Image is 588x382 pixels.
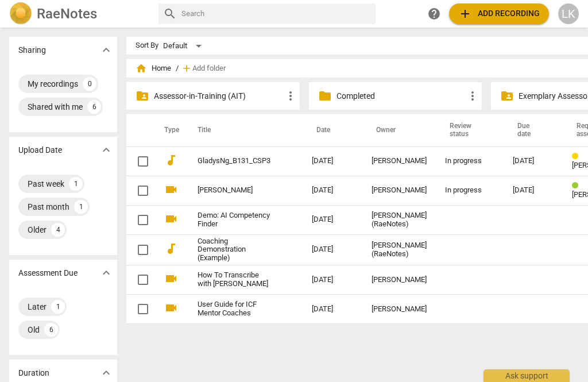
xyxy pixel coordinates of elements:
span: home [136,63,147,74]
a: GladysNg_B131_CSP3 [198,157,270,165]
td: [DATE] [303,234,362,265]
span: search [163,7,177,21]
div: 1 [69,177,83,191]
input: Search [181,5,371,23]
button: Show more [98,41,115,59]
div: Past month [28,201,69,213]
span: expand_more [99,43,113,57]
span: Home [136,63,171,74]
button: Upload [449,3,549,24]
span: add [181,63,192,74]
a: LogoRaeNotes [9,2,149,25]
span: videocam [164,272,178,285]
span: folder_shared [500,89,514,103]
div: [DATE] [513,157,554,165]
p: Assessment Due [18,267,78,279]
span: videocam [164,301,178,315]
span: expand_more [99,266,113,280]
div: [PERSON_NAME] [372,276,427,284]
div: Later [28,301,47,312]
div: 1 [51,300,65,314]
span: videocam [164,183,178,196]
div: [PERSON_NAME] (RaeNotes) [372,241,427,258]
div: 4 [51,223,65,237]
span: audiotrack [164,242,178,256]
td: [DATE] [303,205,362,234]
div: [DATE] [513,186,554,195]
div: In progress [445,157,494,165]
div: Ask support [483,369,570,382]
p: Sharing [18,44,46,56]
div: [PERSON_NAME] [372,157,427,165]
span: add [458,7,472,21]
div: 6 [87,100,101,114]
span: / [176,64,179,73]
span: help [427,7,441,21]
div: Sort By [136,41,158,50]
span: more_vert [466,89,479,103]
span: Add recording [458,7,540,21]
span: folder [318,89,332,103]
div: [PERSON_NAME] [372,186,427,195]
div: 1 [74,200,88,214]
div: 0 [83,77,96,91]
span: Review status: in progress [572,152,583,161]
th: Owner [362,114,436,146]
div: Default [163,37,206,55]
div: 6 [44,323,58,337]
h2: RaeNotes [37,6,97,22]
img: Logo [9,2,32,25]
p: Completed [336,90,466,102]
td: [DATE] [303,176,362,205]
span: more_vert [284,89,297,103]
a: [PERSON_NAME] [198,186,270,195]
div: Shared with me [28,101,83,113]
a: How To Transcribe with [PERSON_NAME] [198,271,270,288]
div: [PERSON_NAME] [372,305,427,314]
th: Date [303,114,362,146]
div: Older [28,224,47,236]
th: Due date [504,114,563,146]
button: Show more [98,364,115,381]
td: [DATE] [303,295,362,324]
span: Review status: completed [572,182,583,190]
span: expand_more [99,366,113,380]
span: expand_more [99,143,113,157]
a: Demo: AI Competency Finder [198,211,270,229]
span: Add folder [192,64,226,73]
div: Old [28,324,40,335]
p: Duration [18,367,49,379]
div: My recordings [28,78,78,90]
p: Upload Date [18,144,62,156]
div: In progress [445,186,494,195]
td: [DATE] [303,265,362,295]
span: audiotrack [164,153,178,167]
th: Title [184,114,303,146]
th: Type [155,114,184,146]
td: [DATE] [303,146,362,176]
button: LK [558,3,579,24]
div: Past week [28,178,64,190]
p: Assessor-in-Training (AIT) [154,90,284,102]
button: Show more [98,141,115,159]
div: [PERSON_NAME] (RaeNotes) [372,211,427,229]
a: Coaching Demonstration (Example) [198,237,270,263]
a: User Guide for ICF Mentor Coaches [198,300,270,318]
th: Review status [436,114,504,146]
span: videocam [164,212,178,226]
span: folder_shared [136,89,149,103]
a: Help [424,3,444,24]
button: Show more [98,264,115,281]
